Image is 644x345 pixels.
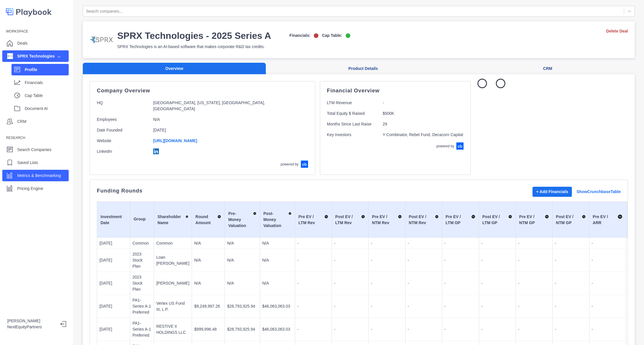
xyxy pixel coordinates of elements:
[518,303,550,309] p: -
[371,326,403,332] p: -
[592,303,624,309] p: -
[97,88,308,93] p: Company Overview
[327,100,378,106] p: LTM Revenue
[456,142,464,150] img: crunchbase-logo
[518,326,550,332] p: -
[335,214,365,226] div: Post EV / LTM Rev
[262,257,293,263] p: N/A
[25,67,69,73] p: Profile
[408,280,440,286] p: -
[382,100,464,106] p: -
[134,216,150,224] div: Group
[555,257,587,263] p: -
[6,6,52,18] img: logo-colored
[153,127,280,133] p: [DATE]
[117,44,350,50] p: SPRX Technologies is an AI-based software that makes corporate R&D tax credits.
[83,63,266,75] button: Overview
[297,280,329,286] p: -
[99,326,128,332] p: [DATE]
[297,240,329,246] p: -
[446,214,475,226] div: Pre EV / LTM GP
[409,214,439,226] div: Post EV / NTM Rev
[97,127,149,133] p: Date Founded
[194,326,222,332] p: $999,996.48
[555,240,587,246] p: -
[592,257,624,263] p: -
[227,303,257,309] p: $28,793,925.94
[7,324,56,330] p: NextEquityPartners
[253,211,256,216] img: Sort
[97,100,149,112] p: HQ
[25,93,69,99] p: Cap Table
[97,188,143,193] p: Funding Rounds
[227,280,257,286] p: N/A
[153,138,197,143] a: [URL][DOMAIN_NAME]
[97,148,149,156] p: LinkedIn
[132,251,151,269] p: 2023 Stock Plan
[218,214,221,220] img: Sort
[555,280,587,286] p: -
[297,326,329,332] p: -
[460,63,635,75] button: CRM
[408,240,440,246] p: -
[90,28,113,51] img: company-logo
[518,257,550,263] p: -
[156,300,189,312] p: Vertex US Fund III, L.P.
[555,303,587,309] p: -
[518,280,550,286] p: -
[227,257,257,263] p: N/A
[194,280,222,286] p: N/A
[382,132,464,138] p: Y Combinator, Rebel Fund, Decacorn Capital
[194,303,222,309] p: $9,249,997.26
[445,280,476,286] p: -
[17,40,28,46] p: Deals
[481,240,513,246] p: -
[445,303,476,309] p: -
[186,214,188,220] img: Sort
[99,240,128,246] p: [DATE]
[99,303,128,309] p: [DATE]
[481,303,513,309] p: -
[481,326,513,332] p: -
[264,211,291,229] div: Post-Money Valuation
[606,28,628,34] a: Delete Deal
[324,214,328,220] img: Sort
[334,326,366,332] p: -
[156,240,189,246] p: Common
[17,147,51,153] p: Search Companies
[576,189,621,195] a: Show Crunchbase Table
[7,53,13,59] img: company image
[156,323,189,336] p: RESTIVE II HOLDINGS LLC
[289,33,310,39] p: Financials:
[346,33,350,38] img: on-logo
[132,240,151,246] p: Common
[301,161,308,168] img: crunchbase-logo
[582,214,586,220] img: Sort
[471,214,475,220] img: Sort
[445,257,476,263] p: -
[299,214,328,226] div: Pre EV / LTM Rev
[227,240,257,246] p: N/A
[618,214,622,220] img: Sort
[555,326,587,332] p: -
[372,214,402,226] div: Pre EV / NTM Rev
[334,280,366,286] p: -
[281,162,299,167] p: powered by
[361,214,365,220] img: Sort
[132,297,151,315] p: PA1-Series A-1 Preferred
[17,186,43,192] p: Pricing Engine
[101,214,126,226] div: Investment Date
[382,110,464,117] p: $500K
[592,326,624,332] p: -
[334,257,366,263] p: -
[262,303,293,309] p: $46,063,063.03
[532,187,572,197] button: + Add Financials
[322,33,342,39] p: Cap Table:
[545,214,549,220] img: Sort
[371,240,403,246] p: -
[153,100,280,112] p: [GEOGRAPHIC_DATA], [US_STATE], [GEOGRAPHIC_DATA], [GEOGRAPHIC_DATA]
[157,214,188,226] div: Shareholder Name
[97,117,149,123] p: Employees
[445,326,476,332] p: -
[17,173,61,179] p: Metrics & Benchmarking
